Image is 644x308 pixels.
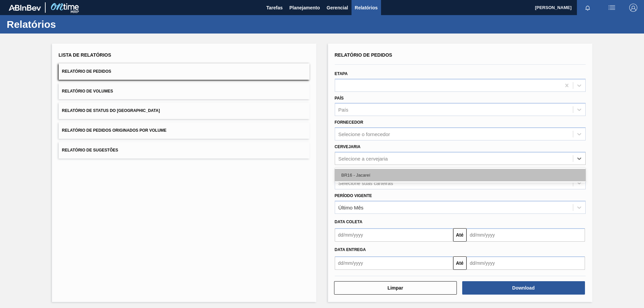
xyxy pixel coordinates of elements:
label: Cervejaria [335,144,361,149]
button: Relatório de Sugestões [59,142,310,159]
label: Fornecedor [335,120,363,125]
span: Lista de Relatórios [59,52,111,58]
div: BR16 - Jacareí [335,169,586,181]
span: Relatório de Pedidos [335,52,392,58]
span: Data entrega [335,247,366,252]
span: Relatórios [355,4,378,12]
span: Relatório de Pedidos [62,69,111,74]
div: Último Mês [338,204,364,210]
span: Data coleta [335,220,363,224]
span: Planejamento [289,4,320,12]
input: dd/mm/yyyy [467,228,585,242]
span: Tarefas [266,4,283,12]
button: Até [453,256,467,270]
label: País [335,96,344,101]
span: Relatório de Status do [GEOGRAPHIC_DATA] [62,108,160,113]
div: País [338,107,348,113]
h1: Relatórios [7,20,126,28]
span: Gerencial [327,4,348,12]
label: Período Vigente [335,193,372,198]
button: Download [462,281,585,295]
span: Relatório de Volumes [62,89,113,94]
input: dd/mm/yyyy [467,256,585,270]
img: userActions [608,4,616,12]
label: Etapa [335,71,348,76]
img: Logout [629,4,637,12]
input: dd/mm/yyyy [335,256,453,270]
span: Relatório de Sugestões [62,148,118,152]
button: Notificações [577,3,598,12]
button: Até [453,228,467,242]
button: Relatório de Pedidos Originados por Volume [59,122,310,139]
button: Relatório de Volumes [59,83,310,100]
input: dd/mm/yyyy [335,228,453,242]
div: Selecione a cervejaria [338,156,388,161]
div: Selecione suas carteiras [338,180,393,186]
button: Relatório de Status do [GEOGRAPHIC_DATA] [59,103,310,119]
span: Relatório de Pedidos Originados por Volume [62,128,167,133]
div: Selecione o fornecedor [338,131,390,137]
img: TNhmsLtSVTkK8tSr43FrP2fwEKptu5GPRR3wAAAABJRU5ErkJggg== [9,5,41,11]
button: Relatório de Pedidos [59,63,310,80]
button: Limpar [334,281,457,295]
